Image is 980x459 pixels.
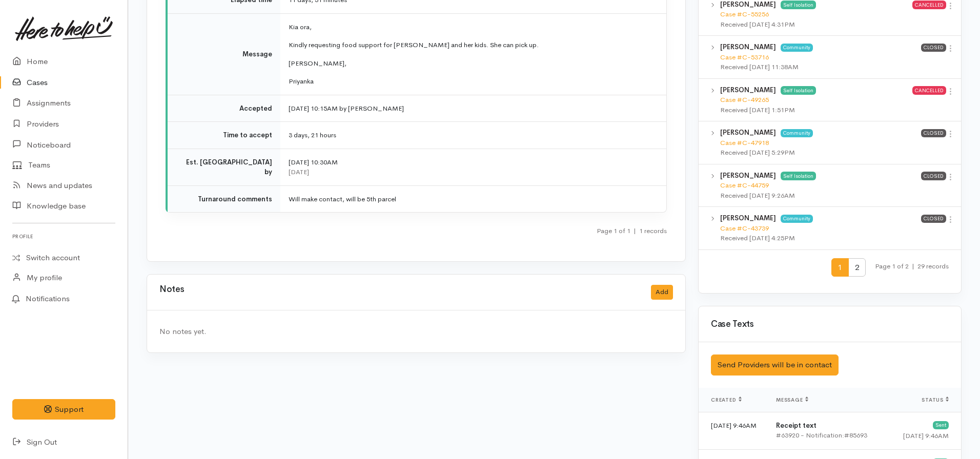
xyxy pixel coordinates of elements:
[875,258,949,285] small: Page 1 of 2 29 records
[781,129,813,137] span: Community
[776,430,877,441] div: #63920 - Notification:#85693
[893,431,949,441] div: [DATE] 9:46AM
[339,104,404,113] span: by [PERSON_NAME]
[720,62,921,72] div: Received [DATE] 11:38AM
[831,258,849,277] span: 1
[289,158,338,166] time: [DATE] 10:30AM
[776,421,816,430] b: Receipt text
[720,43,776,51] b: [PERSON_NAME]
[289,40,654,50] p: Kindly requesting food support for [PERSON_NAME] and her kids. She can pick up.
[912,1,946,9] span: Cancelled
[651,285,673,300] button: Add
[289,167,654,177] div: [DATE]
[781,86,816,94] span: Self Isolation
[912,262,914,270] span: |
[699,412,768,449] td: [DATE] 9:46AM
[921,215,946,223] span: Closed
[720,233,921,243] div: Received [DATE] 4:25PM
[168,122,280,149] td: Time to accept
[781,1,816,9] span: Self Isolation
[720,10,769,18] a: Case #C-55256
[289,131,336,139] span: 3 days, 21 hours
[720,171,776,180] b: [PERSON_NAME]
[933,421,949,429] div: Sent
[921,172,946,180] span: Closed
[289,58,654,69] p: [PERSON_NAME],
[781,215,813,223] span: Community
[848,258,866,277] span: 2
[634,226,636,235] span: |
[168,95,280,122] td: Accepted
[289,104,338,113] time: [DATE] 10:15AM
[597,226,667,235] small: Page 1 of 1 1 records
[776,397,808,403] span: Message
[921,129,946,137] span: Closed
[289,76,654,87] p: Priyanka
[720,148,921,158] div: Received [DATE] 5:29PM
[720,86,776,94] b: [PERSON_NAME]
[711,354,839,375] button: Send Providers will be in contact
[720,214,776,222] b: [PERSON_NAME]
[159,285,184,300] h3: Notes
[781,172,816,180] span: Self Isolation
[168,149,280,185] td: Est. [GEOGRAPHIC_DATA] by
[781,44,813,52] span: Community
[711,397,742,403] span: Created
[159,326,673,338] div: No notes yet.
[168,13,280,95] td: Message
[720,95,769,104] a: Case #C-49265
[720,19,912,30] div: Received [DATE] 4:31PM
[289,22,654,32] p: Kia ora,
[921,44,946,52] span: Closed
[720,224,769,233] a: Case #C-43739
[922,397,949,403] span: Status
[711,320,949,329] h3: Case Texts
[720,181,769,190] a: Case #C-44759
[12,399,115,420] button: Support
[912,86,946,94] span: Cancelled
[720,105,912,115] div: Received [DATE] 1:51PM
[168,185,280,212] td: Turnaround comments
[280,185,666,212] td: Will make contact, will be 5th parcel
[720,191,921,201] div: Received [DATE] 9:26AM
[720,138,769,147] a: Case #C-47918
[12,229,115,243] h6: Profile
[720,53,769,61] a: Case #C-53716
[720,128,776,137] b: [PERSON_NAME]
